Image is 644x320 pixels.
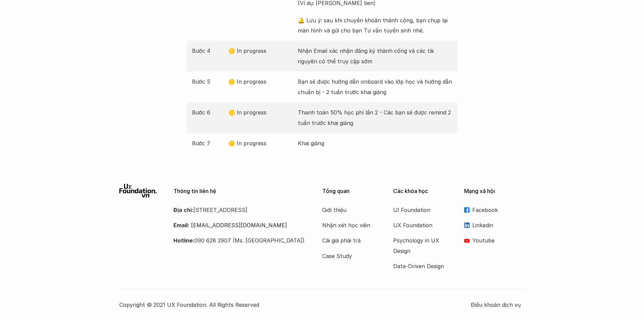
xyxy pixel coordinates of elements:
[298,46,452,66] p: Nhận Email xác nhận đăng ký thành công và các tài nguyên có thể truy cập sớm
[298,15,452,36] p: 🔔 Lưu ý: sau khi chuyển khoản thành công, bạn chụp lại màn hình và gửi cho bạn Tư vấn tuyển sinh ...
[393,220,447,230] a: UX Foundation
[472,235,525,246] p: Youtube
[192,46,225,56] p: Bước 4
[472,220,525,230] p: Linkedin
[173,207,193,213] strong: Địa chỉ:
[322,205,376,215] a: Giới thiệu
[119,300,471,310] p: Copyright © 2021 UX Foundation. All Rights Reserved
[322,251,376,261] a: Case Study
[322,188,383,194] p: Tổng quan
[173,205,305,215] p: [STREET_ADDRESS]
[393,235,447,256] a: Psychology in UX Design
[173,235,305,246] p: 090 628 2907 (Ms. [GEOGRAPHIC_DATA])
[464,188,525,194] p: Mạng xã hội
[464,220,525,230] a: Linkedin
[228,77,294,87] p: 🟡 In progress
[298,138,452,148] p: Khai giảng
[173,237,194,244] strong: Hotline:
[471,300,525,310] a: Điều khoản dịch vụ
[192,107,225,118] p: Bước 6
[191,222,287,229] a: [EMAIL_ADDRESS][DOMAIN_NAME]
[393,188,454,194] p: Các khóa học
[228,138,294,148] p: 🟡 In progress
[298,77,452,97] p: Bạn sẽ được hướng dẫn onboard vào lớp học và hướng dẫn chuẩn bị - 2 tuần trước khai giảng
[192,77,225,87] p: Bước 5
[322,235,376,246] a: Cái giá phải trả
[173,188,305,194] p: Thông tin liên hệ
[464,205,525,215] a: Facebook
[228,107,294,118] p: 🟡 In progress
[393,205,447,215] a: UI Foundation
[192,138,225,148] p: Bước 7
[298,107,452,128] p: Thanh toán 50% học phí lần 2 - Các bạn sẽ được remind 2 tuần trước khai giảng
[228,46,294,56] p: 🟡 In progress
[393,261,447,271] a: Data-Driven Design
[173,222,189,229] strong: Email:
[322,220,376,230] a: Nhận xét học viên
[472,205,525,215] p: Facebook
[464,235,525,246] a: Youtube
